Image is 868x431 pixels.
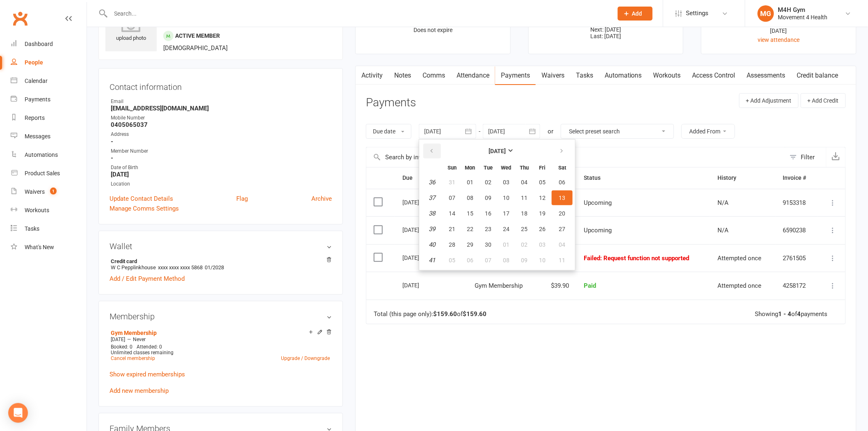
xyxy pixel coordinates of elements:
a: Payments [11,90,87,109]
td: $39.90 [537,272,576,300]
strong: [DATE] [111,171,332,178]
div: Product Sales [25,170,60,177]
button: 22 [461,222,479,236]
div: [DATE] [709,26,849,35]
div: Messages [25,133,50,140]
span: 16 [485,210,491,217]
small: Saturday [558,165,566,171]
span: 08 [503,257,509,264]
button: 06 [461,253,479,268]
div: [DATE] [402,196,440,209]
th: History [710,167,775,188]
em: 37 [429,194,435,202]
span: Does not expire [413,27,452,33]
a: Cancel membership [111,355,155,361]
span: 05 [449,257,455,264]
span: 31 [449,179,455,186]
span: 28 [449,241,455,248]
button: 04 [516,175,533,190]
span: 02 [521,241,528,248]
button: 05 [534,175,551,190]
span: 13 [559,195,565,201]
a: Manage Comms Settings [110,204,179,213]
span: 11 [521,195,528,201]
a: Calendar [11,72,87,90]
span: 07 [485,257,491,264]
button: 28 [443,237,461,252]
strong: 0405065037 [111,121,332,128]
a: Add new membership [110,387,169,394]
a: Attendance [451,66,495,85]
button: 26 [534,222,551,236]
h3: Contact information [110,79,332,92]
div: Reports [25,115,45,121]
span: Booked: 0 [111,344,132,350]
button: 31 [443,175,461,190]
a: Reports [11,109,87,127]
span: N/A [717,199,729,206]
a: Show expired memberships [110,371,185,378]
div: Total (this page only): of [374,311,487,318]
span: : Request function not supported [600,254,689,262]
span: Paid [584,282,596,289]
span: 04 [559,241,565,248]
a: Credit balance [791,66,844,85]
small: Tuesday [484,165,493,171]
small: Monday [465,165,475,171]
button: 03 [534,237,551,252]
a: Automations [11,146,87,164]
span: 08 [467,195,473,201]
div: Payments [25,96,50,103]
th: Due [395,167,467,188]
div: [DATE] [402,223,440,236]
strong: - [111,154,332,162]
button: 02 [480,175,497,190]
a: What's New [11,238,87,257]
span: Never [133,337,146,342]
div: Mobile Number [111,114,332,122]
span: 15 [467,210,473,217]
span: Unlimited classes remaining [111,350,174,355]
button: + Add Credit [801,93,846,108]
span: 01/2028 [205,264,224,271]
button: 08 [461,190,479,205]
button: 23 [480,222,497,236]
button: 29 [461,237,479,252]
button: 18 [516,206,533,221]
div: — [109,336,332,343]
span: 25 [521,226,528,232]
button: 14 [443,206,461,221]
a: Automations [599,66,648,85]
span: N/A [717,227,729,234]
span: Upcoming [584,199,612,206]
a: Activity [356,66,388,85]
div: Tasks [25,225,39,232]
a: Waivers 1 [11,183,87,201]
td: 9153318 [776,189,818,217]
small: Friday [539,165,545,171]
button: 13 [552,190,573,205]
span: 10 [503,195,509,201]
span: 09 [485,195,491,201]
span: 10 [539,257,546,264]
button: 19 [534,206,551,221]
span: 22 [467,226,473,232]
strong: $159.60 [463,310,487,318]
strong: 4 [797,310,801,318]
button: 01 [461,175,479,190]
a: Flag [236,194,248,204]
span: Settings [686,4,709,23]
em: 40 [429,241,435,248]
button: 20 [552,206,573,221]
button: Due date [366,124,411,139]
a: Archive [311,194,332,204]
button: 06 [552,175,573,190]
input: Search... [108,8,607,19]
a: Dashboard [11,35,87,53]
span: 05 [539,179,546,186]
button: 05 [443,253,461,268]
strong: Credit card [111,258,328,264]
span: Active member [175,32,220,39]
div: Email [111,98,332,105]
input: Search by invoice number [366,147,786,167]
